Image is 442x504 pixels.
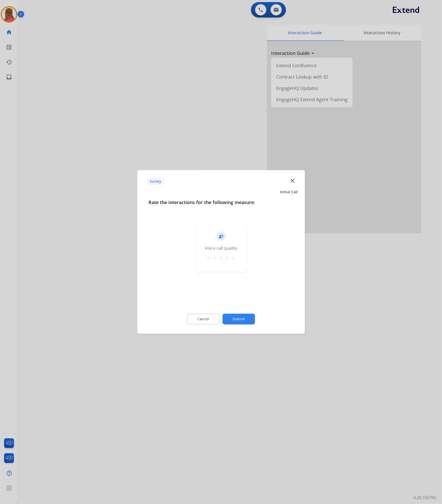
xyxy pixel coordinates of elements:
span: Initial Call [280,190,298,195]
p: 0.20.1027RC [413,495,437,501]
button: Cancel [187,314,220,325]
mat-icon: star [224,255,230,261]
mat-icon: star [218,255,224,261]
mat-icon: close [289,177,296,184]
button: Submit [223,314,255,325]
mat-icon: star [212,255,218,261]
mat-icon: star [206,255,212,261]
h3: Rate the interactions for the following measure: [149,199,293,206]
mat-icon: star [230,255,237,261]
mat-icon: record_voice_over [219,234,223,239]
div: Voice call quality [205,245,237,251]
p: Survey [146,178,164,185]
